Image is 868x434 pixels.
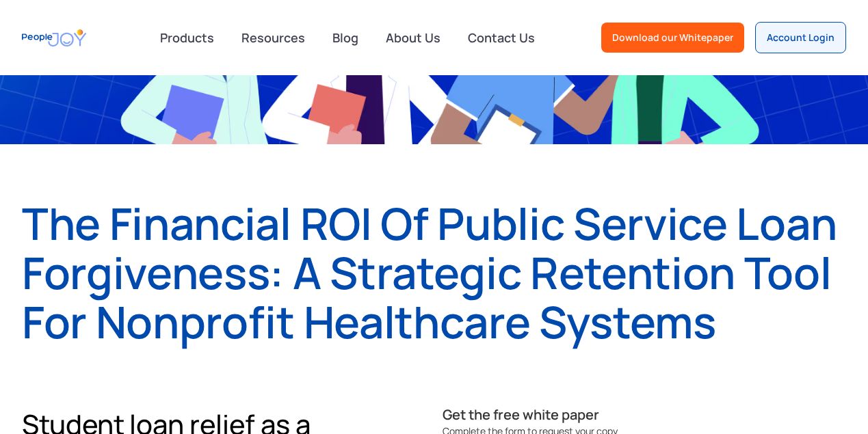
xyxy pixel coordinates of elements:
div: Account Login [767,31,834,44]
a: Contact Us [460,23,543,53]
a: Blog [324,23,367,53]
a: About Us [378,23,449,53]
div: Get the free white paper [443,408,847,422]
div: Products [152,24,222,51]
a: Resources [233,23,313,53]
a: Download our Whitepaper [601,23,744,53]
h1: The Financial ROI of Public Service Loan Forgiveness: A Strategic Retention Tool for Nonprofit He... [22,199,846,347]
a: Account Login [755,22,846,53]
div: Download our Whitepaper [612,31,733,44]
a: home [22,23,86,53]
